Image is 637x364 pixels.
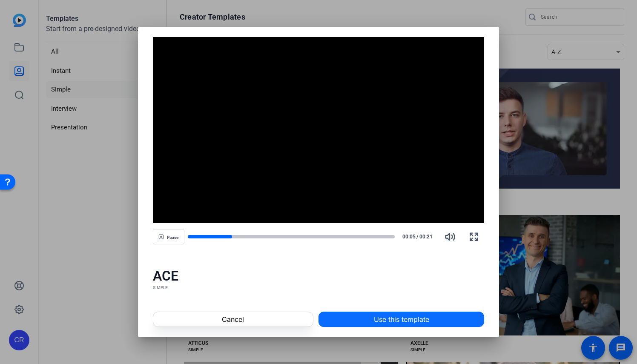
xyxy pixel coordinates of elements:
button: Pause [153,229,184,244]
button: Mute [440,226,460,247]
div: Video Player [153,37,485,224]
span: 00:21 [419,233,437,241]
div: ACE [153,267,485,284]
button: Use this template [318,312,484,327]
span: Cancel [222,314,244,324]
span: 00:05 [398,233,416,241]
button: Fullscreen [464,226,484,247]
div: / [398,233,436,241]
span: Use this template [374,314,429,324]
button: Cancel [153,312,313,327]
span: Pause [167,235,178,240]
div: SIMPLE [153,284,485,291]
